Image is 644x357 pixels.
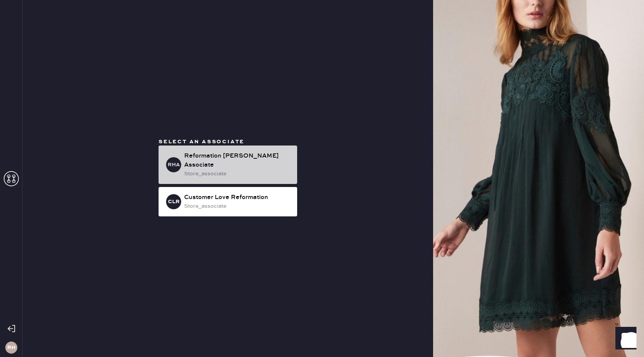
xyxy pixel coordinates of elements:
div: Customer Love Reformation [184,193,291,202]
iframe: Front Chat [608,323,641,355]
h3: RH [7,345,15,350]
div: store_associate [184,202,291,210]
h3: CLR [168,199,180,204]
span: Select an associate [159,138,244,145]
div: Reformation [PERSON_NAME] Associate [184,152,291,170]
div: store_associate [184,170,291,178]
h3: RHA [168,162,180,167]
